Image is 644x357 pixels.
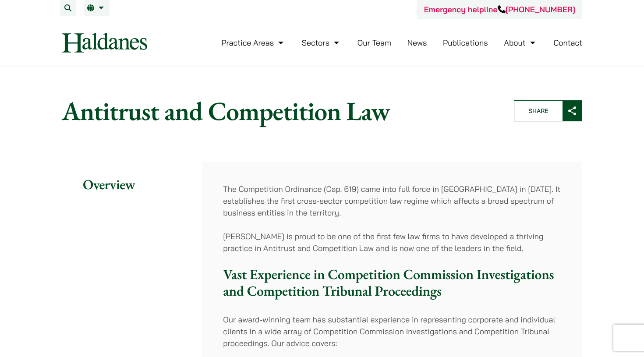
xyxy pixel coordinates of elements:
[407,38,427,48] a: News
[424,4,575,14] a: Emergency helpline[PHONE_NUMBER]
[62,33,147,53] img: Logo of Haldanes
[514,101,563,121] span: Share
[223,183,561,219] p: The Competition Ordinance (Cap. 619) came into full force in [GEOGRAPHIC_DATA] in [DATE]. It esta...
[514,100,582,121] button: Share
[221,38,286,48] a: Practice Areas
[553,38,582,48] a: Contact
[223,230,561,254] p: [PERSON_NAME] is proud to be one of the first few law firms to have developed a thriving practice...
[223,314,561,349] p: Our award-winning team has substantial experience in representing corporate and individual client...
[357,38,391,48] a: Our Team
[504,38,537,48] a: About
[302,38,341,48] a: Sectors
[62,95,499,127] h1: Antitrust and Competition Law
[223,265,554,300] strong: Vast Experience in Competition Commission Investigations and Competition Tribunal Proceedings
[62,162,156,207] h2: Overview
[87,4,106,11] a: EN
[443,38,488,48] a: Publications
